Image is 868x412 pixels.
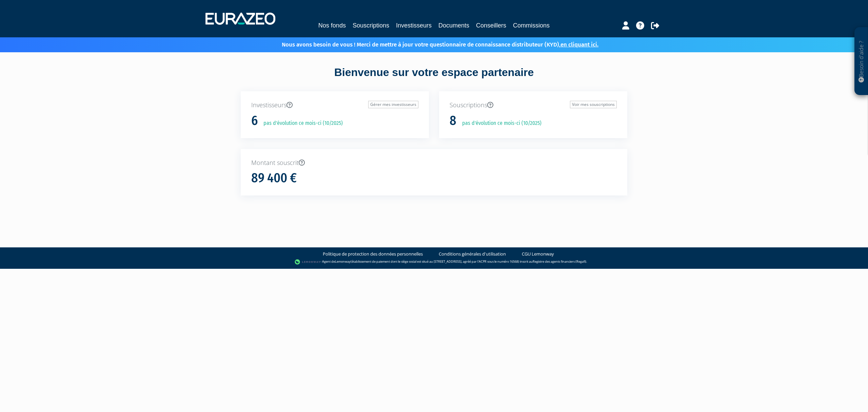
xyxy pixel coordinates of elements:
[457,119,541,127] p: pas d'évolution ce mois-ci (10/2025)
[205,13,275,25] img: 1732889491-logotype_eurazeo_blanc_rvb.png
[450,114,456,128] h1: 8
[353,21,389,30] a: Souscriptions
[262,39,598,49] p: Nous avons besoin de vous ! Merci de mettre à jour votre questionnaire de connaissance distribute...
[368,101,418,108] a: Gérer mes investisseurs
[251,114,258,128] h1: 6
[251,101,418,110] p: Investisseurs
[335,260,351,264] a: Lemonway
[857,31,865,92] p: Besoin d'aide ?
[318,21,346,30] a: Nos fonds
[438,21,469,30] a: Documents
[439,251,506,257] a: Conditions générales d'utilisation
[236,65,632,91] div: Bienvenue sur votre espace partenaire
[560,41,598,48] a: en cliquant ici.
[251,158,617,167] p: Montant souscrit
[450,101,617,110] p: Souscriptions
[570,101,617,108] a: Voir mes souscriptions
[251,171,297,185] h1: 89 400 €
[533,260,586,264] a: Registre des agents financiers (Regafi)
[522,251,554,257] a: CGU Lemonway
[259,119,343,127] p: pas d'évolution ce mois-ci (10/2025)
[476,21,506,30] a: Conseillers
[396,21,432,30] a: Investisseurs
[7,259,861,265] div: - Agent de (établissement de paiement dont le siège social est situé au [STREET_ADDRESS], agréé p...
[513,21,550,30] a: Commissions
[295,259,321,265] img: logo-lemonway.png
[323,251,423,257] a: Politique de protection des données personnelles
